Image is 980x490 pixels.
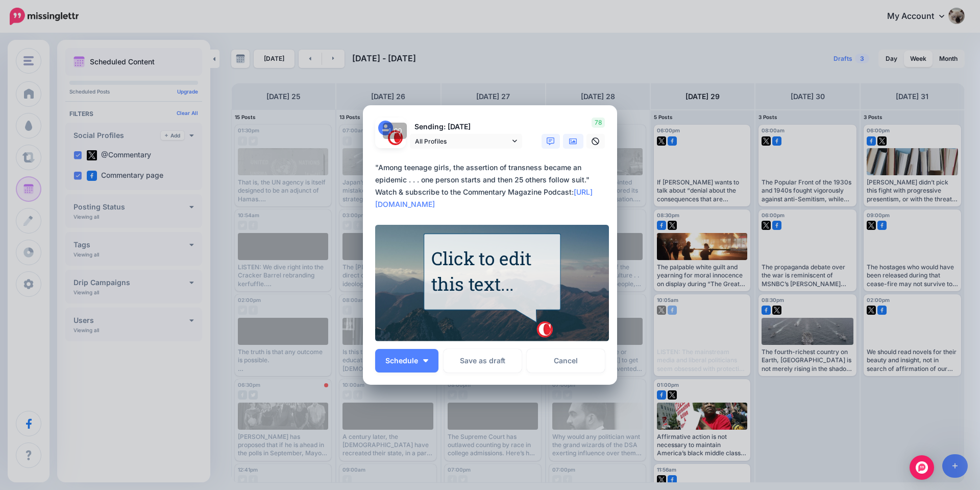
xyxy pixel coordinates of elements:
[385,357,418,364] span: Schedule
[527,349,605,372] a: Cancel
[423,359,428,362] img: arrow-down-white.png
[431,246,553,296] div: Click to edit this text...
[910,455,934,480] div: Open Intercom Messenger
[444,349,522,372] button: Save as draft
[375,161,610,211] div: "Among teenage girls, the assertion of transness became an epidemic . . . one person starts and t...
[375,349,438,372] button: Schedule
[375,188,593,208] mark: [URL][DOMAIN_NAME]
[410,134,522,149] a: All Profiles
[410,121,522,133] p: Sending: [DATE]
[415,136,510,147] span: All Profiles
[378,121,393,135] img: user_default_image.png
[592,118,605,128] span: 78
